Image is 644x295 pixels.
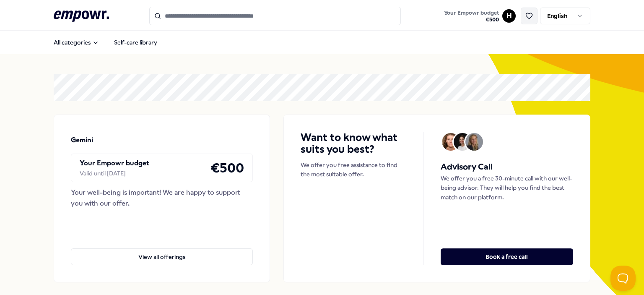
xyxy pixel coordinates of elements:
[441,7,502,25] a: Your Empowr budget€500
[71,248,253,265] button: View all offerings
[107,34,164,51] a: Self-care library
[71,135,93,146] p: Gemini
[47,34,106,51] button: All categories
[442,133,460,151] img: Avatar
[610,266,636,291] iframe: Help Scout Beacon - Open
[80,169,149,178] div: Valid until [DATE]
[454,133,471,151] img: Avatar
[149,7,401,25] input: Search for products, categories or subcategories
[71,187,253,209] div: Your well-being is important! We are happy to support you with our offer.
[441,174,573,202] p: We offer you a free 30-minute call with our well-being advisor. They will help you find the best ...
[301,132,407,155] h4: Want to know what suits you best?
[444,16,499,23] span: € 500
[210,157,244,178] h4: € 500
[441,248,573,265] button: Book a free call
[502,9,516,23] button: H
[71,235,253,265] a: View all offerings
[465,133,483,151] img: Avatar
[442,8,501,25] button: Your Empowr budget€500
[80,158,149,169] p: Your Empowr budget
[441,160,573,174] h5: Advisory Call
[47,34,164,51] nav: Main
[444,10,499,16] span: Your Empowr budget
[301,160,407,179] p: We offer you free assistance to find the most suitable offer.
